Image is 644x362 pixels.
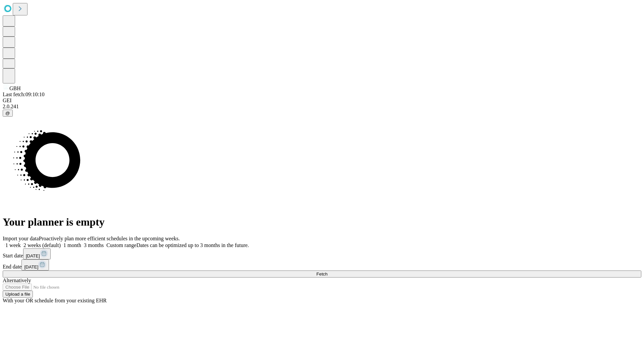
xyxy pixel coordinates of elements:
[3,104,641,110] div: 2.0.241
[26,253,40,258] span: [DATE]
[3,298,107,303] span: With your OR schedule from your existing EHR
[3,259,641,270] div: End date
[5,111,10,116] span: @
[5,242,21,248] span: 1 week
[3,110,13,117] button: @
[21,259,49,270] button: [DATE]
[3,92,45,97] span: Last fetch: 09:10:10
[3,248,641,259] div: Start date
[39,236,180,241] span: Proactively plan more efficient schedules in the upcoming weeks.
[3,216,641,228] h1: Your planner is empty
[3,291,33,298] button: Upload a file
[23,242,61,248] span: 2 weeks (default)
[63,242,81,248] span: 1 month
[3,236,39,241] span: Import your data
[84,242,104,248] span: 3 months
[316,271,327,277] span: Fetch
[137,242,249,248] span: Dates can be optimized up to 3 months in the future.
[3,98,641,104] div: GEI
[3,278,31,283] span: Alternatively
[24,264,38,269] span: [DATE]
[9,85,21,91] span: GBH
[106,242,136,248] span: Custom range
[23,248,51,259] button: [DATE]
[3,270,641,278] button: Fetch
